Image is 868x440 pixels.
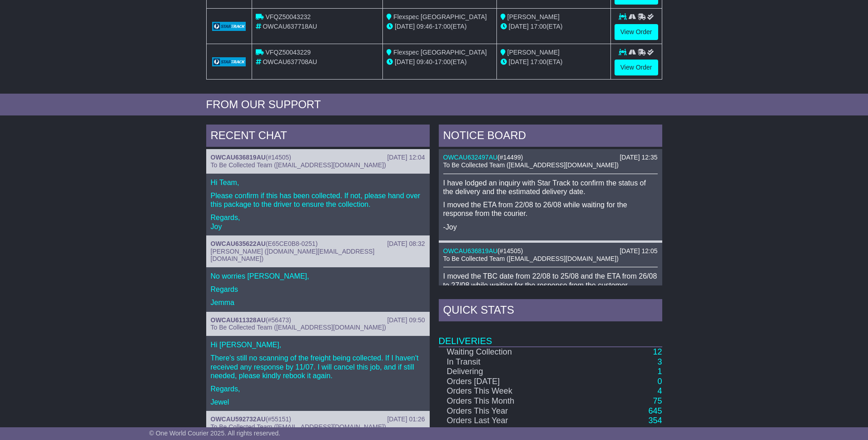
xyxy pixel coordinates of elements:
span: #14499 [500,154,521,161]
td: Orders This Week [439,386,570,396]
span: #14505 [268,154,289,161]
a: OWCAU636819AU [443,247,498,255]
p: I moved the ETA from 22/08 to 26/08 while waiting for the response from the courier. [443,200,658,218]
a: OWCAU636819AU [211,154,266,161]
p: I have lodged an inquiry with Star Track to confirm the status of the delivery and the estimated ... [443,179,658,196]
span: VFQZ50043232 [265,13,311,20]
span: © One World Courier 2025. All rights reserved. [149,430,281,437]
div: Quick Stats [439,299,662,324]
div: [DATE] 09:50 [387,316,425,324]
div: - (ETA) [387,57,493,67]
a: 645 [648,406,662,415]
a: View Order [615,60,658,75]
div: FROM OUR SUPPORT [206,98,662,111]
div: [DATE] 12:04 [387,154,425,161]
td: Orders This Month [439,396,570,406]
span: [DATE] [395,58,415,65]
span: 17:00 [435,23,451,30]
span: 17:00 [435,58,451,65]
a: 12 [653,347,662,356]
span: 17:00 [531,23,546,30]
span: #56473 [268,316,289,324]
td: In Transit [439,357,570,367]
span: [DATE] [509,58,529,65]
img: GetCarrierServiceLogo [212,22,246,31]
a: 354 [648,416,662,425]
span: VFQZ50043229 [265,49,311,56]
p: Hi Team, [211,178,425,187]
a: OWCAU632497AU [443,154,498,161]
a: 0 [657,377,662,386]
a: 3 [657,357,662,366]
p: -Joy [443,223,658,231]
p: Jemma [211,298,425,307]
div: [DATE] 08:32 [387,240,425,248]
div: ( ) [443,247,658,255]
span: #55151 [268,415,289,423]
div: ( ) [211,316,425,324]
a: 1 [657,367,662,376]
div: [DATE] 12:35 [620,154,657,161]
span: 09:46 [417,23,432,30]
div: (ETA) [501,22,607,31]
p: Regards, Joy [211,213,425,230]
td: Deliveries [439,324,662,347]
span: To Be Collected Team ([EMAIL_ADDRESS][DOMAIN_NAME]) [443,255,619,262]
span: E65CE0B8-0251 [268,240,316,247]
span: [PERSON_NAME] [507,13,560,20]
td: Orders This Year [439,406,570,416]
p: I moved the TBC date from 22/08 to 25/08 and the ETA from 26/08 to 27/08 while waiting for the re... [443,272,658,289]
div: [DATE] 12:05 [620,247,657,255]
div: ( ) [211,415,425,423]
span: [DATE] [395,23,415,30]
span: To Be Collected Team ([EMAIL_ADDRESS][DOMAIN_NAME]) [211,423,386,430]
p: No worries [PERSON_NAME], [211,272,425,280]
a: View Order [615,24,658,40]
a: OWCAU611328AU [211,316,266,324]
a: OWCAU592732AU [211,415,266,423]
span: [PERSON_NAME] ([DOMAIN_NAME][EMAIL_ADDRESS][DOMAIN_NAME]) [211,248,375,263]
p: Please confirm if this has been collected. If not, please hand over this package to the driver to... [211,191,425,209]
span: #14505 [500,247,521,255]
div: NOTICE BOARD [439,125,662,149]
div: (ETA) [501,57,607,67]
div: ( ) [211,240,425,248]
span: OWCAU637718AU [263,23,317,30]
p: Jewel [211,398,425,406]
span: OWCAU637708AU [263,58,317,65]
span: 09:40 [417,58,432,65]
span: To Be Collected Team ([EMAIL_ADDRESS][DOMAIN_NAME]) [211,161,386,169]
p: Regards, [211,385,425,393]
span: [DATE] [509,23,529,30]
span: Flexspec [GEOGRAPHIC_DATA] [393,49,487,56]
td: Waiting Collection [439,347,570,357]
a: 4 [657,386,662,395]
p: There's still no scanning of the freight being collected. If I haven't received any response by 1... [211,354,425,380]
a: 75 [653,396,662,405]
span: 17:00 [531,58,546,65]
span: Flexspec [GEOGRAPHIC_DATA] [393,13,487,20]
span: To Be Collected Team ([EMAIL_ADDRESS][DOMAIN_NAME]) [443,161,619,169]
div: [DATE] 01:26 [387,415,425,423]
div: ( ) [443,154,658,161]
p: Hi [PERSON_NAME], [211,340,425,349]
img: GetCarrierServiceLogo [212,57,246,66]
span: To Be Collected Team ([EMAIL_ADDRESS][DOMAIN_NAME]) [211,324,386,331]
a: OWCAU635622AU [211,240,266,247]
div: - (ETA) [387,22,493,31]
p: Regards [211,285,425,294]
div: ( ) [211,154,425,161]
span: [PERSON_NAME] [507,49,560,56]
td: Orders Last Year [439,416,570,426]
td: Delivering [439,367,570,377]
div: RECENT CHAT [206,125,430,149]
td: Orders [DATE] [439,377,570,387]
